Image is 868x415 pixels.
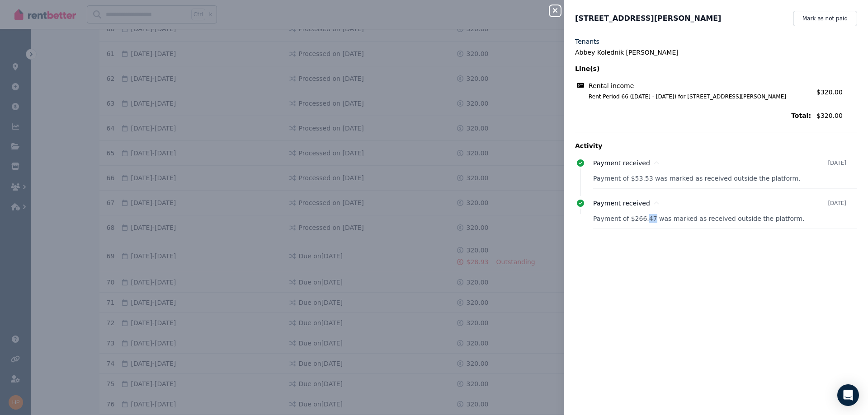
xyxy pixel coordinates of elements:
label: Tenants [575,37,599,46]
span: Total: [575,111,811,120]
button: Mark as not paid [793,11,857,26]
span: Payment received [593,159,650,167]
time: [DATE] [828,159,846,167]
p: Payment of $266.47 was marked as received outside the platform. [593,214,857,223]
p: Payment of $53.53 was marked as received outside the platform. [593,174,857,183]
span: $320.00 [816,111,857,120]
span: Rental income [589,81,634,90]
p: Activity [575,141,857,150]
span: [STREET_ADDRESS][PERSON_NAME] [575,13,721,24]
span: Line(s) [575,64,811,73]
span: Payment received [593,200,650,207]
div: Open Intercom Messenger [837,384,859,406]
legend: Abbey Kolednik [PERSON_NAME] [575,48,857,57]
time: [DATE] [828,200,846,207]
span: $320.00 [816,89,843,96]
span: Rent Period 66 ([DATE] - [DATE]) for [STREET_ADDRESS][PERSON_NAME] [578,93,811,100]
